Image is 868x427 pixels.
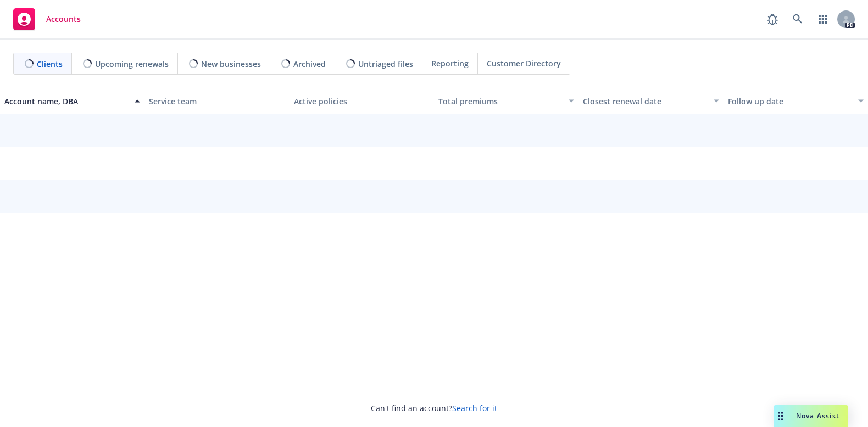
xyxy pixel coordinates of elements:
a: Search for it [452,403,497,413]
span: Clients [37,58,63,70]
a: Report a Bug [761,8,783,30]
div: Service team [149,95,285,107]
button: Active policies [290,88,434,114]
div: Account name, DBA [4,95,128,107]
span: Reporting [431,58,469,69]
div: Active policies [294,95,430,107]
button: Follow up date [724,88,868,114]
span: Untriaged files [358,58,413,70]
div: Follow up date [728,95,852,107]
span: New businesses [201,58,261,70]
span: Nova Assist [796,411,839,420]
span: Can't find an account? [371,402,497,414]
span: Accounts [46,15,81,24]
span: Customer Directory [487,58,561,69]
span: Upcoming renewals [95,58,169,70]
button: Total premiums [434,88,578,114]
a: Accounts [9,4,85,35]
span: Archived [293,58,326,70]
div: Drag to move [774,405,787,427]
button: Closest renewal date [578,88,723,114]
a: Search [787,8,809,30]
a: Switch app [812,8,834,30]
div: Closest renewal date [583,95,706,107]
button: Service team [144,88,289,114]
div: Total premiums [438,95,562,107]
button: Nova Assist [774,405,848,427]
